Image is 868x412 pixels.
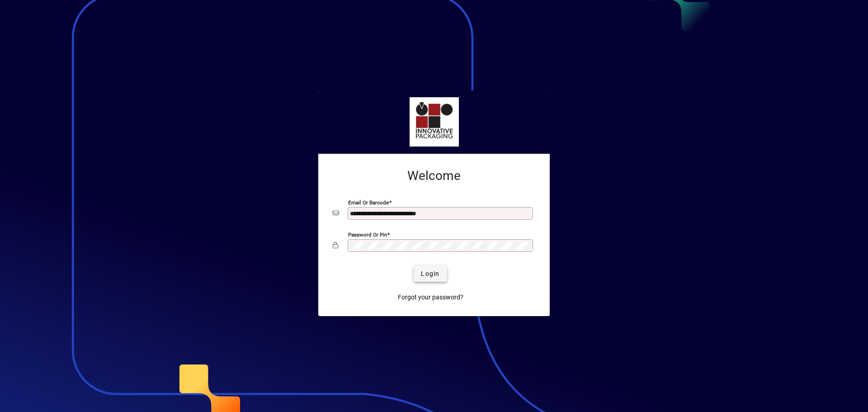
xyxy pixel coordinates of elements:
mat-label: Email or Barcode [348,199,389,206]
button: Login [414,265,447,282]
a: Forgot your password? [394,289,467,305]
h2: Welcome [333,168,535,184]
mat-label: Password or Pin [348,232,387,238]
span: Login [421,269,439,279]
span: Forgot your password? [398,293,463,302]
